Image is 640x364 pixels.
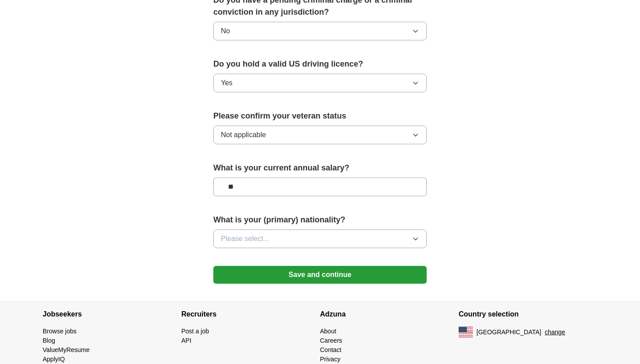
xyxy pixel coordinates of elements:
[181,328,209,335] a: Post a job
[320,328,336,335] a: About
[213,58,427,70] label: Do you hold a valid US driving licence?
[221,26,230,36] span: No
[181,337,192,344] a: API
[221,233,269,244] span: Please select...
[213,110,427,122] label: Please confirm your veteran status
[213,266,427,284] button: Save and continue
[320,337,342,344] a: Careers
[476,328,541,337] span: [GEOGRAPHIC_DATA]
[213,126,427,144] button: Not applicable
[213,214,427,226] label: What is your (primary) nationality?
[43,346,90,353] a: ValueMyResume
[459,302,597,327] h4: Country selection
[43,356,65,363] a: ApplyIQ
[545,328,565,337] button: change
[43,328,76,335] a: Browse jobs
[459,327,473,337] img: US flag
[221,78,232,88] span: Yes
[221,130,266,140] span: Not applicable
[320,346,341,353] a: Contact
[213,229,427,248] button: Please select...
[43,337,55,344] a: Blog
[213,74,427,92] button: Yes
[213,22,427,40] button: No
[213,162,427,174] label: What is your current annual salary?
[320,356,340,363] a: Privacy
